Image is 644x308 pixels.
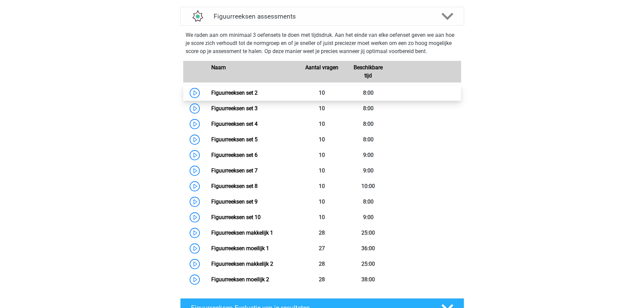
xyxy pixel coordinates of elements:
p: We raden aan om minimaal 3 oefensets te doen met tijdsdruk. Aan het einde van elke oefenset geven... [186,31,459,55]
div: Naam [206,64,299,80]
a: Figuurreeksen set 10 [211,214,261,220]
a: Figuurreeksen set 7 [211,167,258,174]
a: Figuurreeksen set 5 [211,136,258,143]
a: Figuurreeksen makkelijk 2 [211,261,273,267]
div: Beschikbare tijd [345,64,391,80]
img: figuurreeksen assessments [189,8,206,25]
a: Figuurreeksen set 6 [211,152,258,158]
a: Figuurreeksen set 8 [211,183,258,189]
a: Figuurreeksen set 2 [211,90,258,96]
a: Figuurreeksen set 9 [211,198,258,205]
div: Aantal vragen [299,64,345,80]
a: Figuurreeksen moeilijk 2 [211,276,269,283]
a: Figuurreeksen set 4 [211,121,258,127]
a: assessments Figuurreeksen assessments [177,7,467,26]
a: Figuurreeksen moeilijk 1 [211,245,269,252]
a: Figuurreeksen set 3 [211,105,258,112]
a: Figuurreeksen makkelijk 1 [211,230,273,236]
h4: Figuurreeksen assessments [214,13,431,20]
